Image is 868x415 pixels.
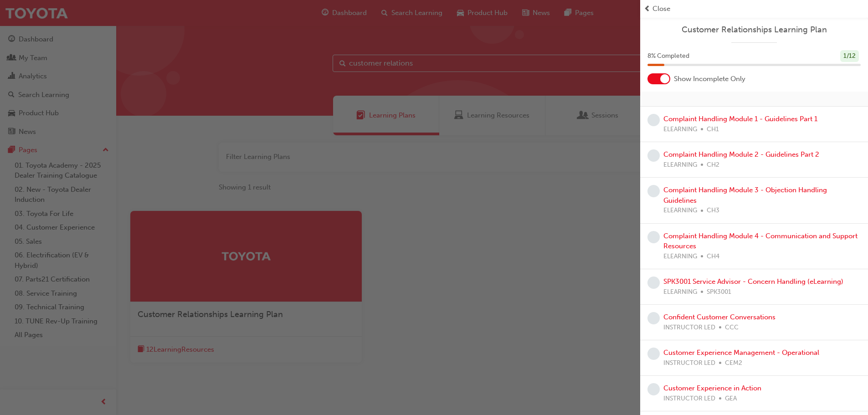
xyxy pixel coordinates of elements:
span: learningRecordVerb_NONE-icon [647,277,660,289]
span: learningRecordVerb_NONE-icon [647,149,660,162]
span: learningRecordVerb_NONE-icon [647,312,660,324]
a: Customer Experience in Action [663,384,761,392]
span: Close [652,4,670,14]
span: CH3 [707,205,719,216]
span: CH4 [707,251,719,262]
span: ELEARNING [663,205,697,216]
span: ELEARNING [663,124,697,135]
iframe: Intercom live chat [837,384,859,406]
span: Show Incomplete Only [674,74,745,84]
span: prev-icon [644,4,651,14]
a: Complaint Handling Module 2 - Guidelines Part 2 [663,150,819,159]
span: CH1 [707,124,719,135]
span: ELEARNING [663,160,697,170]
span: CCC [725,323,739,333]
a: Complaint Handling Module 4 - Communication and Support Resources [663,232,858,251]
span: 8 % Completed [647,51,689,61]
a: Complaint Handling Module 1 - Guidelines Part 1 [663,115,817,123]
span: CEM2 [725,358,742,369]
span: INSTRUCTOR LED [663,358,715,369]
span: learningRecordVerb_NONE-icon [647,185,660,197]
a: Customer Relationships Learning Plan [647,25,861,35]
a: SPK3001 Service Advisor - Concern Handling (eLearning) [663,277,843,286]
span: INSTRUCTOR LED [663,394,715,404]
span: CH2 [707,160,719,170]
span: learningRecordVerb_NONE-icon [647,383,660,395]
button: prev-iconClose [644,4,864,14]
span: ELEARNING [663,251,697,262]
span: SPK3001 [707,287,731,297]
div: 1 / 12 [840,50,859,62]
span: learningRecordVerb_NONE-icon [647,348,660,360]
a: Complaint Handling Module 3 - Objection Handling Guidelines [663,186,827,205]
span: ELEARNING [663,287,697,297]
span: GEA [725,394,737,404]
span: INSTRUCTOR LED [663,323,715,333]
span: learningRecordVerb_NONE-icon [647,114,660,126]
a: Confident Customer Conversations [663,313,776,321]
a: Customer Experience Management - Operational [663,348,819,357]
span: learningRecordVerb_NONE-icon [647,231,660,243]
